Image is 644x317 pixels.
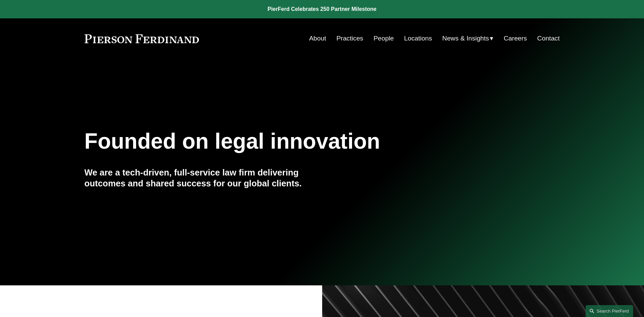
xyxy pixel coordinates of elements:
a: Careers [504,32,527,45]
a: Contact [537,32,559,45]
span: News & Insights [442,33,489,45]
a: Search this site [586,305,633,317]
h4: We are a tech-driven, full-service law firm delivering outcomes and shared success for our global... [85,167,322,189]
a: People [373,32,394,45]
a: folder dropdown [442,32,494,45]
a: About [309,32,326,45]
h1: Founded on legal innovation [85,129,481,154]
a: Locations [404,32,432,45]
a: Practices [336,32,363,45]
